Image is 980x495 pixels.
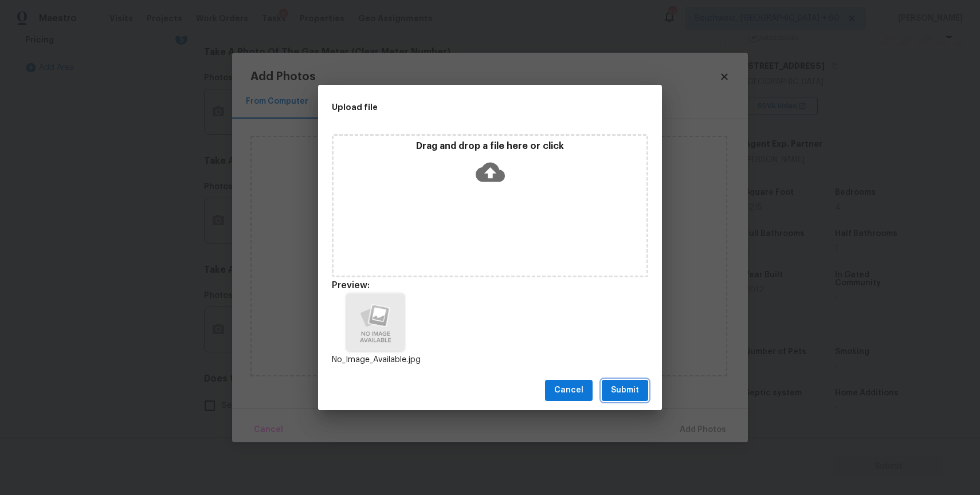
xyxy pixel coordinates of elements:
img: Z [347,293,404,351]
h2: Upload file [332,101,597,113]
p: Drag and drop a file here or click [334,140,646,152]
button: Submit [602,380,648,401]
span: Submit [611,383,639,398]
p: No_Image_Available.jpg [332,354,419,366]
span: Cancel [554,383,583,398]
button: Cancel [545,380,593,401]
